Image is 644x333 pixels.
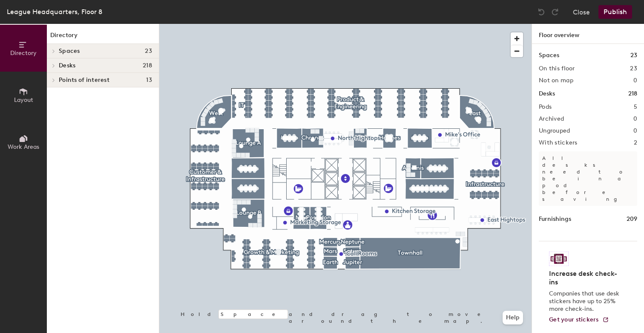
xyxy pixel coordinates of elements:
[628,89,637,98] h1: 218
[539,89,555,98] h1: Desks
[539,65,575,72] h2: On this floor
[549,290,622,313] p: Companies that use desk stickers have up to 25% more check-ins.
[14,96,33,104] span: Layout
[549,252,569,266] img: Sticker logo
[10,49,37,57] span: Directory
[539,214,571,224] h1: Furnishings
[503,311,523,324] button: Help
[633,127,637,134] h2: 0
[573,5,590,19] button: Close
[539,104,552,110] h2: Pods
[59,77,109,84] span: Points of interest
[7,6,102,17] div: League Headquarters, Floor 8
[59,48,80,55] span: Spaces
[537,8,546,16] img: Undo
[8,143,39,151] span: Work Areas
[598,5,632,19] button: Publish
[634,139,637,146] h2: 2
[633,77,637,84] h2: 0
[630,65,637,72] h2: 23
[549,316,609,324] a: Get your stickers
[59,62,75,69] span: Desks
[143,62,152,69] span: 218
[539,139,578,146] h2: With stickers
[630,51,637,60] h1: 23
[47,31,159,44] h1: Directory
[539,116,564,122] h2: Archived
[634,104,637,110] h2: 5
[551,8,559,16] img: Redo
[539,51,559,60] h1: Spaces
[627,214,637,224] h1: 209
[539,151,637,206] p: All desks need to be in a pod before saving
[532,24,644,44] h1: Floor overview
[539,127,570,134] h2: Ungrouped
[633,116,637,122] h2: 0
[145,48,152,55] span: 23
[539,77,573,84] h2: Not on map
[549,316,599,323] span: Get your stickers
[146,77,152,84] span: 13
[549,269,622,287] h4: Increase desk check-ins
